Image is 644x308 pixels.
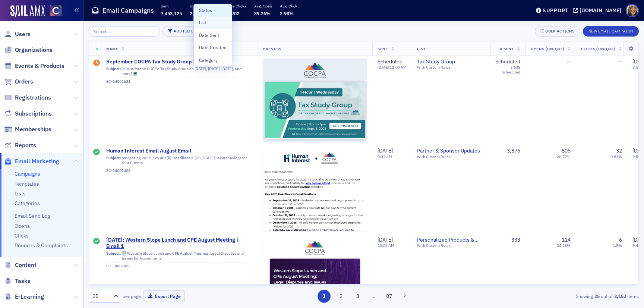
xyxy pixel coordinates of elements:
span: Events & Products [15,62,64,70]
div: Draft [93,60,100,67]
span: Subject: [106,66,121,76]
div: Category [199,57,227,63]
a: Registrations [4,94,51,102]
a: Orders [4,78,33,86]
span: Content [15,261,37,269]
span: Tasks [15,277,31,285]
span: Sent [378,46,388,51]
span: Subject: [106,251,121,261]
span: List [417,46,426,51]
div: Date Created [199,44,227,51]
a: View Homepage [45,5,61,18]
div: Navigating 2025: Key 401(k) Deadlines & [US_STATE] SecureSavings for Your Clients [106,155,252,167]
a: Content [4,261,37,269]
button: Category [194,54,232,66]
p: Unique Opens [190,3,214,9]
span: [DATE] [378,65,390,70]
img: SailAMX [10,5,45,17]
div: With Custom Rules [417,65,485,70]
a: Tasks [4,277,31,285]
a: Lists [15,190,26,197]
a: Events & Products [4,62,64,70]
a: E-Learning [4,293,44,301]
span: — [618,58,622,65]
div: Support [543,7,568,14]
button: Bulk Actions [535,26,580,37]
a: September COCPA Tax Study Group 2 [106,59,252,65]
span: Clicks (Unique) [581,46,616,51]
div: 1.8% [613,243,622,248]
button: New Email Campaign [583,26,639,37]
span: Name [106,46,118,51]
a: Templates [15,180,39,187]
span: Email Marketing [15,157,59,166]
time: 10:03 AM [378,243,394,248]
span: # Sent [500,46,514,51]
time: 8:33 AM [378,154,392,159]
a: Organizations [4,46,53,54]
span: Profile [626,4,639,17]
img: SailAMX [50,5,61,16]
div: Sent [93,149,100,156]
label: per page [123,293,141,299]
div: Showing out of items [461,293,639,299]
a: Tax Study Group [417,59,485,65]
div: Scheduled [495,59,520,65]
button: [DOMAIN_NAME] [573,8,624,13]
span: [DATE] [378,147,393,154]
span: 2,772,584 [190,10,211,16]
a: Opens [15,223,30,229]
div: 6 [619,237,622,243]
span: Organizations [15,46,53,54]
span: 11:00 AM [390,65,407,70]
a: Email Send Log [15,213,50,219]
span: Reports [15,141,36,150]
span: Users [15,30,31,38]
div: EC-14001423 [106,264,252,269]
a: Campaigns [15,170,40,177]
span: 2.98% [280,10,294,16]
p: Avg. Open [254,3,272,9]
div: Date Sent [199,32,227,38]
div: 3,638 Scheduled [495,65,520,75]
span: Memberships [15,125,51,133]
a: Categories [15,200,40,207]
a: [DATE]: Western Slope Lunch and CPE August Meeting | Email 1 [106,237,252,250]
div: Scheduled [378,59,407,65]
span: Preview [263,46,282,51]
div: 114 [562,237,571,243]
div: 🗓️ Western Slope Lunch and CPE August Meeting: Legal Disputes and Issues for Accountants [106,251,252,263]
a: Email Marketing [4,157,59,166]
span: Orders [15,78,33,86]
a: Users [4,30,31,38]
span: Subject: [106,155,121,165]
button: 1 [318,290,331,303]
a: Memberships [4,125,51,133]
div: 805 [562,148,571,154]
span: — [566,58,571,65]
span: Opens (Unique) [531,46,564,51]
div: Bulk Actions [545,29,574,33]
a: Human Interest Email August Email [106,148,252,154]
p: Avg. Click [280,3,297,9]
div: 32 [616,148,622,154]
a: Reports [4,141,36,150]
div: [DOMAIN_NAME] [580,7,621,14]
div: 20.77% [557,154,571,159]
strong: 2,153 [613,293,627,299]
div: Status [199,7,227,13]
span: Personalized Products & Events [417,237,485,243]
div: List [199,19,227,26]
button: 87 [383,290,396,303]
span: [DATE] [378,236,393,243]
span: 7,453,125 [161,10,182,16]
p: Sent [161,3,182,9]
div: With Custom Rules [417,154,485,159]
a: Partner & Sponsor Updates [417,148,485,154]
